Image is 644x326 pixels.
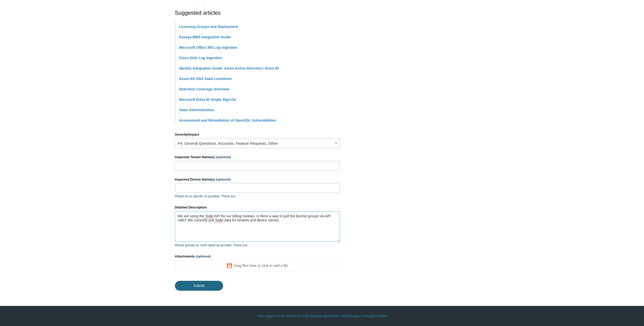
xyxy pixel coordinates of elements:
[175,243,340,248] p: Please provide as much detail as possible. Thank you.
[179,87,229,91] a: Detection Coverage Overview
[179,56,222,60] a: Cisco DUO Log Ingestion
[196,254,211,258] span: (optional)
[179,35,231,39] a: Kaseya BMS Integration Guide
[175,132,340,137] label: Severity/Impact
[216,177,231,181] span: (optional)
[295,314,325,318] a: Your Todyl Dashboard
[179,66,279,70] a: Identity Integration Guide: Azure Active Directory / Entra ID
[179,77,232,81] a: Azure AD SSO SaaS Lockdown
[179,25,238,29] a: Licensing Groups and Deployment
[175,314,469,318] div: | | | |
[175,254,340,259] label: Attachments
[175,205,340,210] label: Detailed Description
[175,281,223,290] input: Submit
[175,194,340,199] p: Please be as specific as possible. Thank you.
[257,314,294,318] a: Todyl Support Center Home
[175,177,340,182] label: Impacted Device Name(s)
[371,314,387,318] a: SGN Status
[175,138,340,148] a: P4: General Questions, Accounts, Feature Requests, Other
[175,155,340,160] label: Impacted Tenant Name(s)
[216,155,231,159] span: (optional)
[351,314,370,318] a: Support Policy
[326,314,350,318] a: [DOMAIN_NAME]
[179,45,237,50] a: Microsoft Office 365 Log Ingestion
[179,108,214,112] a: Team Administration
[179,118,276,122] a: Assessment and Remediation of OpenSSL Vulnerabilities
[175,9,340,17] h2: Suggested articles
[179,97,236,102] a: Microsoft Entra ID Single Sign-On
